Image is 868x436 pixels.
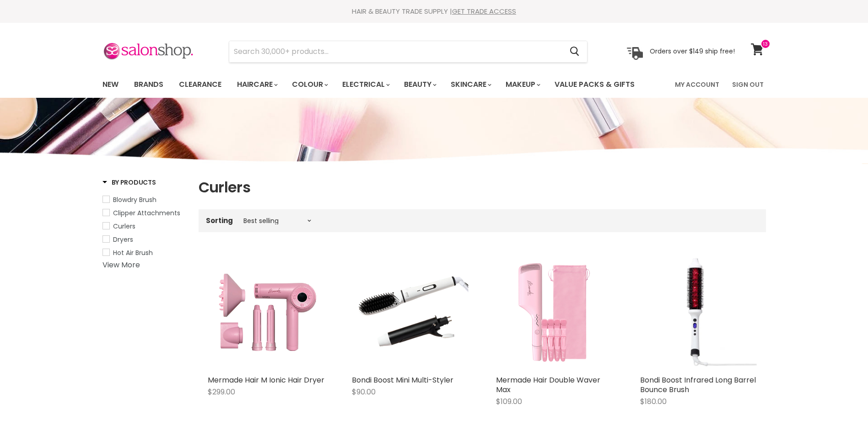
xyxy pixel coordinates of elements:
span: Blowdry Brush [113,195,156,204]
label: Sorting [206,217,233,224]
div: HAIR & BEAUTY TRADE SUPPLY | [91,7,777,16]
p: Orders over $149 ship free! [650,47,735,55]
a: View More [102,260,140,270]
a: Sign Out [727,75,769,94]
span: Dryers [113,235,133,244]
a: Value Packs & Gifts [548,75,642,94]
a: Makeup [499,75,546,94]
img: Mermade Hair Double Waver Max [496,254,613,371]
img: Bondi Boost Mini Multi-Styler [352,254,469,371]
span: Curlers [113,222,135,231]
span: $180.00 [640,396,667,407]
img: Bondi Boost Infrared Long Barrel Bounce Brush [640,254,757,371]
a: Electrical [335,75,395,94]
nav: Main [91,71,777,98]
a: Clipper Attachments [102,208,187,218]
a: My Account [669,75,725,94]
span: $90.00 [352,387,376,397]
a: Dryers [102,234,187,245]
input: Search [229,41,563,62]
a: Curlers [102,221,187,231]
span: $109.00 [496,396,522,407]
a: Beauty [397,75,442,94]
img: Mermade Hair M Ionic Hair Dryer [208,254,324,371]
a: Clearance [172,75,228,94]
span: Hot Air Brush [113,248,153,257]
a: Mermade Hair Double Waver Max [496,375,600,395]
span: $299.00 [208,387,235,397]
a: Mermade Hair M Ionic Hair Dryer [208,375,324,385]
span: Clipper Attachments [113,208,180,218]
a: Hot Air Brush [102,248,187,258]
a: Bondi Boost Infrared Long Barrel Bounce Brush [640,375,756,395]
button: Search [563,41,587,62]
a: Bondi Boost Mini Multi-Styler [352,375,453,385]
form: Product [229,41,588,63]
ul: Main menu [96,71,656,98]
a: Brands [127,75,170,94]
a: Haircare [230,75,283,94]
h1: Curlers [199,178,766,197]
a: New [96,75,125,94]
h3: By Products [102,178,156,187]
a: GET TRADE ACCESS [452,6,516,16]
a: Skincare [444,75,497,94]
a: Blowdry Brush [102,195,187,205]
a: Colour [285,75,334,94]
